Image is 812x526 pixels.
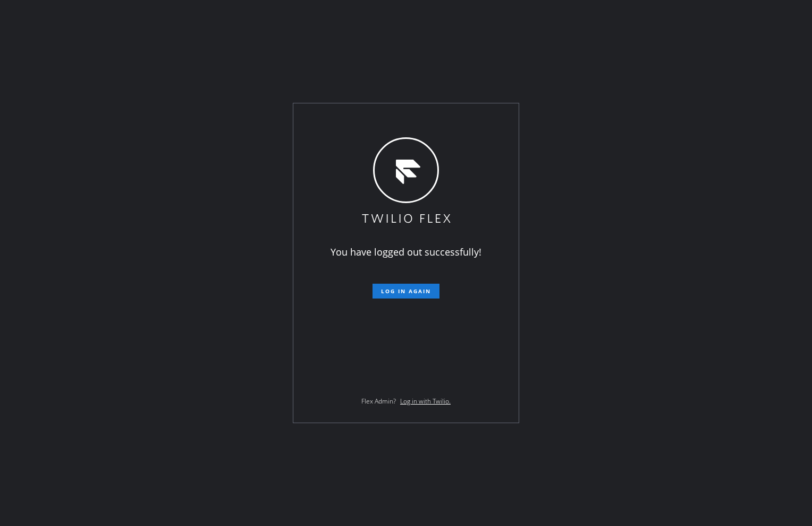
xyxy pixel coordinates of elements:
[361,397,396,406] span: Flex Admin?
[381,287,431,295] span: Log in again
[373,284,439,299] button: Log in again
[400,397,451,406] a: Log in with Twilio.
[331,246,481,258] span: You have logged out successfully!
